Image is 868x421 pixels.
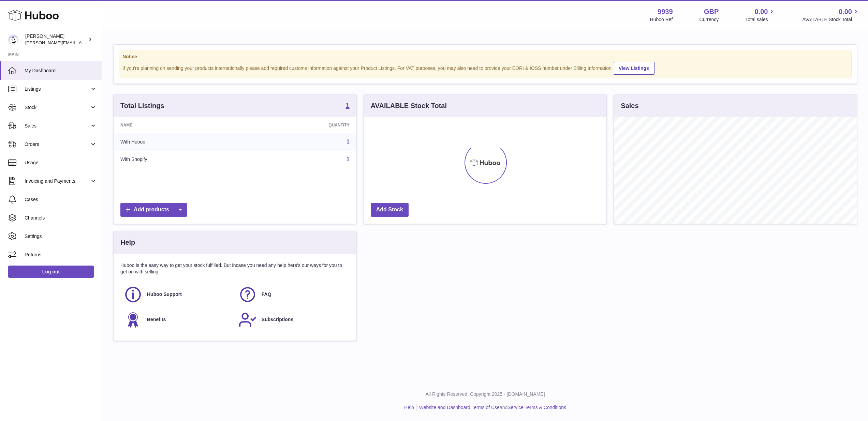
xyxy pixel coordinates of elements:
h3: AVAILABLE Stock Total [371,101,447,110]
li: and [417,404,566,411]
strong: Notice [122,54,848,60]
div: Currency [700,16,719,23]
a: Add products [120,203,187,217]
a: 0.00 AVAILABLE Stock Total [802,7,860,23]
a: 0.00 Total sales [745,7,776,23]
p: Huboo is the easy way to get your stock fulfilled. But incase you need any help here's our ways f... [120,262,350,275]
a: Subscriptions [238,311,346,329]
span: Total sales [745,16,776,23]
span: Stock [25,104,90,111]
span: AVAILABLE Stock Total [802,16,860,23]
h3: Total Listings [120,101,164,110]
span: 0.00 [755,7,768,16]
span: Cases [25,196,97,203]
span: Invoicing and Payments [25,178,90,184]
span: Returns [25,252,97,258]
div: If you're planning on sending your products internationally please add required customs informati... [122,61,848,75]
a: 1 [347,139,350,145]
strong: GBP [704,7,719,16]
span: [PERSON_NAME][EMAIL_ADDRESS][DOMAIN_NAME] [25,40,137,45]
a: Help [404,405,414,410]
a: FAQ [238,285,346,304]
div: [PERSON_NAME] [25,33,87,46]
td: With Huboo [114,133,245,151]
span: Benefits [147,316,166,323]
span: Settings [25,233,97,240]
span: Channels [25,215,97,221]
span: My Dashboard [25,67,97,74]
div: Huboo Ref [650,16,673,23]
h3: Sales [621,101,638,110]
h3: Help [120,238,135,247]
a: Log out [8,266,94,278]
a: 1 [346,102,350,110]
td: With Shopify [114,151,245,168]
a: Benefits [124,311,232,329]
span: Subscriptions [262,316,293,323]
a: Add Stock [371,203,409,217]
a: Huboo Support [124,285,232,304]
p: All Rights Reserved. Copyright 2025 - [DOMAIN_NAME] [108,391,863,397]
span: Listings [25,86,90,92]
th: Quantity [245,117,356,133]
span: Sales [25,123,90,129]
a: Service Terms & Conditions [507,405,566,410]
span: Orders [25,141,90,148]
th: Name [114,117,245,133]
span: Usage [25,160,97,166]
a: View Listings [613,62,655,75]
span: Huboo Support [147,291,182,298]
a: 1 [347,156,350,162]
span: FAQ [262,291,271,298]
strong: 1 [346,102,350,109]
strong: 9939 [658,7,673,16]
img: tommyhardy@hotmail.com [8,34,18,45]
span: 0.00 [839,7,852,16]
a: Website and Dashboard Terms of Use [419,405,500,410]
